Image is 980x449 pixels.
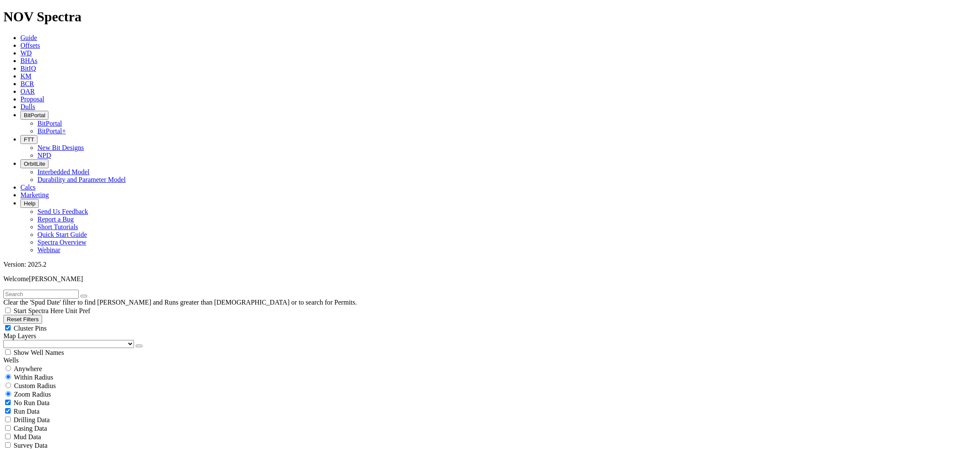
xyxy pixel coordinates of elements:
span: Start Spectra Here [14,307,63,314]
span: Drilling Data [14,416,50,423]
a: Report a Bug [37,216,74,223]
a: Webinar [37,246,60,253]
a: Guide [20,34,37,41]
p: Welcome [3,275,977,283]
span: Casing Data [14,425,47,432]
a: OAR [20,88,35,95]
a: Calcs [20,184,36,191]
a: Quick Start Guide [37,231,87,238]
a: Offsets [20,42,40,49]
a: BitPortal [37,120,62,127]
span: Clear the 'Spud Date' filter to find [PERSON_NAME] and Runs greater than [DEMOGRAPHIC_DATA] or to... [3,299,357,306]
a: BitPortal+ [37,127,66,135]
span: [PERSON_NAME] [29,275,83,282]
div: Version: 2025.2 [3,261,977,268]
h1: NOV Spectra [3,9,977,25]
a: BCR [20,80,34,87]
a: BitIQ [20,65,36,72]
a: Dulls [20,103,35,110]
a: Spectra Overview [37,239,86,246]
span: Cluster Pins [14,325,47,332]
span: Run Data [14,408,40,415]
span: Within Radius [14,374,53,381]
span: Zoom Radius [14,391,51,398]
span: Show Well Names [14,349,64,356]
span: No Run Data [14,399,49,406]
span: Survey Data [14,442,48,449]
button: Reset Filters [3,315,42,324]
a: BHAs [20,57,37,64]
span: Unit Pref [65,307,90,314]
input: Start Spectra Here [5,308,11,313]
a: New Bit Designs [37,144,84,151]
div: Wells [3,357,977,364]
a: Durability and Parameter Model [37,176,126,183]
span: OrbitLite [24,161,45,167]
button: OrbitLite [20,159,48,168]
span: Map Layers [3,332,36,340]
span: Custom Radius [14,382,56,389]
input: Search [3,290,79,299]
button: BitPortal [20,111,48,120]
button: FTT [20,135,37,144]
span: Help [24,200,35,207]
a: Proposal [20,95,44,103]
span: Mud Data [14,433,41,440]
a: Interbedded Model [37,168,89,176]
a: WD [20,49,32,57]
a: Send Us Feedback [37,208,88,215]
span: Anywhere [14,365,42,372]
a: Marketing [20,191,49,199]
span: FTT [24,136,34,143]
a: Short Tutorials [37,223,78,230]
button: Help [20,199,39,208]
span: BitPortal [24,112,45,118]
a: NPD [37,152,51,159]
a: KM [20,72,31,80]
